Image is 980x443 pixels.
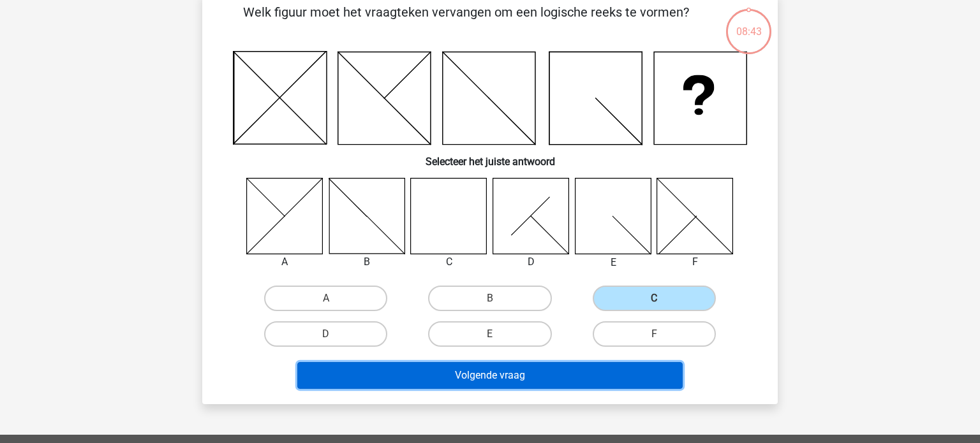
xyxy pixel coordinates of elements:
[319,254,415,270] div: B
[401,254,497,270] div: C
[428,286,551,311] label: B
[725,8,773,40] div: 08:43
[593,321,716,347] label: F
[237,254,333,270] div: A
[223,145,757,168] h6: Selecteer het juiste antwoord
[593,286,716,311] label: C
[565,255,662,270] div: E
[223,3,709,41] p: Welk figuur moet het vraagteken vervangen om een logische reeks te vormen?
[428,321,551,347] label: E
[264,286,387,311] label: A
[264,321,387,347] label: D
[483,254,579,270] div: D
[297,362,683,389] button: Volgende vraag
[647,254,743,270] div: F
